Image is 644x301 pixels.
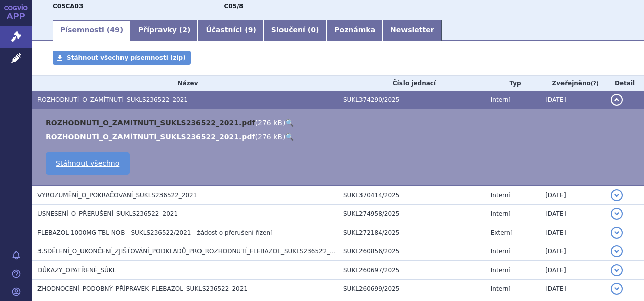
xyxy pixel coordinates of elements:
[491,96,510,103] span: Interní
[131,20,198,41] a: Přípravky (2)
[338,76,486,91] th: Číslo jednací
[37,192,197,199] span: VYROZUMĚNÍ_O_POKRAČOVÁNÍ_SUKLS236522_2021
[611,94,623,106] button: detail
[110,26,119,34] span: 49
[37,248,345,255] span: 3.SDĚLENÍ_O_UKONČENÍ_ZJIŠŤOVÁNÍ_PODKLADŮ_PRO_ROZHODNUTÍ_FLEBAZOL_SUKLS236522_2021
[540,261,606,280] td: [DATE]
[198,20,263,41] a: Účastníci (9)
[37,210,178,217] span: USNESENÍ_O_PŘERUŠENÍ_SUKLS236522_2021
[258,133,283,141] span: 276 kB
[46,118,634,128] li: ( )
[327,20,383,41] a: Poznámka
[491,210,510,217] span: Interní
[338,223,486,242] td: SUKL272184/2025
[248,26,253,34] span: 9
[37,285,248,292] span: ZHODNOCENÍ_PODOBNÝ_PŘÍPRAVEK_FLEBAZOL_SUKLS236522_2021
[491,192,510,199] span: Interní
[611,189,623,201] button: detail
[37,229,272,236] span: FLEBAZOL 1000MG TBL NOB - SUKLS236522/2021 - žádost o přerušení řízení
[285,119,294,127] a: 🔍
[611,227,623,239] button: detail
[591,80,599,87] abbr: (?)
[53,3,83,10] strong: DIOSMIN
[46,119,255,127] a: ROZHODNUTI_O_ZAMITNUTI_SUKLS236522_2021.pdf
[37,267,116,274] span: DŮKAZY_OPATŘENÉ_SÚKL
[258,119,283,127] span: 276 kB
[491,229,512,236] span: Externí
[67,54,186,61] span: Stáhnout všechny písemnosti (zip)
[491,248,510,255] span: Interní
[264,20,327,41] a: Sloučení (0)
[53,20,131,41] a: Písemnosti (49)
[491,285,510,292] span: Interní
[540,91,606,109] td: [DATE]
[606,76,644,91] th: Detail
[311,26,316,34] span: 0
[540,280,606,298] td: [DATE]
[338,205,486,223] td: SUKL274958/2025
[53,51,191,65] a: Stáhnout všechny písemnosti (zip)
[46,133,255,141] a: ROZHODNUTÍ_O_ZAMÍTNUTÍ_SUKLS236522_2021.pdf
[611,283,623,295] button: detail
[37,96,188,103] span: ROZHODNUTÍ_O_ZAMÍTNUTÍ_SUKLS236522_2021
[338,91,486,109] td: SUKL374290/2025
[540,205,606,223] td: [DATE]
[46,152,130,175] a: Stáhnout všechno
[540,223,606,242] td: [DATE]
[611,245,623,257] button: detail
[285,133,294,141] a: 🔍
[540,242,606,261] td: [DATE]
[338,242,486,261] td: SUKL260856/2025
[486,76,540,91] th: Typ
[338,280,486,298] td: SUKL260699/2025
[46,132,634,142] li: ( )
[224,3,243,10] strong: léčivé látky používané u chronické žilní nemoci – bioflavonoidy
[611,264,623,276] button: detail
[491,267,510,274] span: Interní
[383,20,442,41] a: Newsletter
[540,185,606,205] td: [DATE]
[182,26,187,34] span: 2
[338,185,486,205] td: SUKL370414/2025
[611,208,623,220] button: detail
[540,76,606,91] th: Zveřejněno
[338,261,486,280] td: SUKL260697/2025
[32,76,338,91] th: Název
